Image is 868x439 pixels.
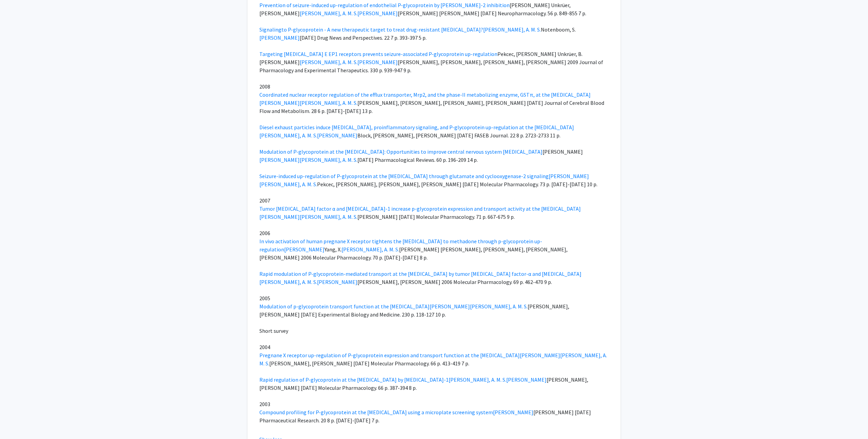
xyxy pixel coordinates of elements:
[259,51,497,57] a: Targeting [MEDICAL_DATA] E EP1 receptors prevents seizure-associated P-glycoprotein up-regulation
[300,10,357,17] a: [PERSON_NAME], A. M. S.
[259,156,300,163] a: [PERSON_NAME]
[259,213,300,220] a: [PERSON_NAME]
[317,279,357,285] a: [PERSON_NAME]
[259,26,483,33] a: Signalingto P-glycoprotein - A new therapeutic target to treat drug-resistant [MEDICAL_DATA]?
[259,303,430,310] a: Modulation of p-glycoprotein transport function at the [MEDICAL_DATA]
[259,238,542,253] a: In vivo activation of human pregnane X receptor tightens the [MEDICAL_DATA] to methadone through ...
[357,10,398,17] a: [PERSON_NAME]
[259,279,317,285] a: [PERSON_NAME], A. M. S.
[341,246,399,253] a: [PERSON_NAME], A. M. S.
[449,376,506,383] a: [PERSON_NAME], A. M. S.
[259,181,317,188] a: [PERSON_NAME], A. M. S.
[506,376,547,383] a: [PERSON_NAME]
[259,99,300,106] a: [PERSON_NAME]
[259,91,591,98] a: Coordinated nuclear receptor regulation of the efflux transporter, Mrp2, and the phase-II metabol...
[300,213,357,220] a: [PERSON_NAME], A. M. S.
[259,352,520,359] a: Pregnane X receptor up-regulation of P-glycoprotein expression and transport function at the [MED...
[259,173,549,179] a: Seizure-induced up-regulation of P-glycoprotein at the [MEDICAL_DATA] through glutamate and cyclo...
[259,34,300,41] a: [PERSON_NAME]
[259,132,317,139] a: [PERSON_NAME], A. M. S.
[259,409,493,416] a: Compound profiling for P-glycoprotein at the [MEDICAL_DATA] using a microplate screening system
[5,408,29,434] iframe: Chat
[259,124,574,131] a: Diesel exhaust particles induce [MEDICAL_DATA], proinflammatory signaling, and P-glycoprotein up-...
[300,156,357,163] a: [PERSON_NAME], A. M. S.
[300,99,357,106] a: [PERSON_NAME], A. M. S.
[259,270,581,277] a: Rapid modulation of P-glycoprotein-mediated transport at the [MEDICAL_DATA] by tumor [MEDICAL_DAT...
[430,303,470,310] a: [PERSON_NAME]
[520,352,560,359] a: [PERSON_NAME]
[549,173,589,179] a: [PERSON_NAME]
[259,376,449,383] a: Rapid regulation of P-glycoprotein at the [MEDICAL_DATA] by [MEDICAL_DATA]-1
[317,132,357,139] a: [PERSON_NAME]
[284,246,324,253] a: [PERSON_NAME]
[493,409,533,416] a: [PERSON_NAME]
[470,303,528,310] a: [PERSON_NAME], A. M. S.
[357,59,398,65] a: [PERSON_NAME]
[259,148,542,155] a: Modulation of P-glycoprotein at the [MEDICAL_DATA]: Opportunities to improve central nervous syst...
[300,59,357,65] a: [PERSON_NAME], A. M. S.
[259,205,581,212] a: Tumor [MEDICAL_DATA] factor α and [MEDICAL_DATA]-1 increase p-glycoprotein expression and transpo...
[483,26,541,33] a: [PERSON_NAME], A. M. S.
[259,2,510,8] a: Prevention of seizure-induced up-regulation of endothelial P-glycoprotein by [PERSON_NAME]-2 inhi...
